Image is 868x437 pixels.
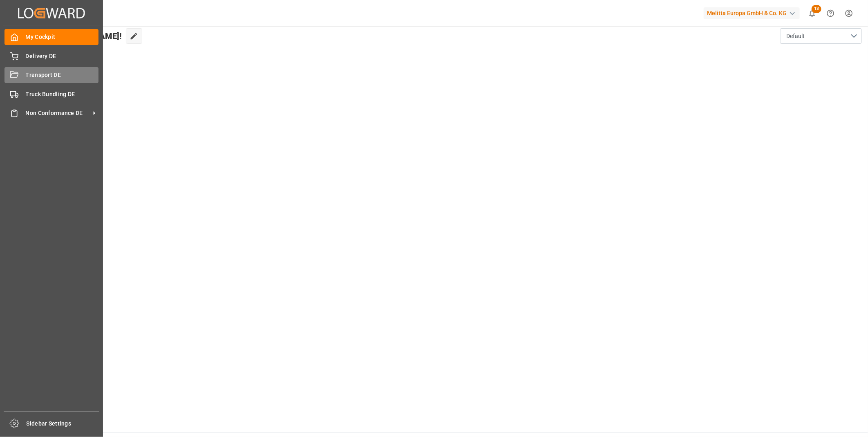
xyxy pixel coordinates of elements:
a: Transport DE [4,67,98,83]
span: Transport DE [26,71,99,79]
button: Help Center [821,4,840,23]
span: Non Conformance DE [26,109,90,117]
span: Truck Bundling DE [26,90,99,99]
span: Sidebar Settings [27,419,100,428]
span: Delivery DE [26,52,99,61]
a: My Cockpit [4,29,98,45]
a: Truck Bundling DE [4,86,98,102]
span: Default [786,32,805,41]
button: Melitta Europa GmbH & Co. KG [704,5,803,21]
span: My Cockpit [26,33,99,41]
button: open menu [780,28,862,44]
a: Delivery DE [4,48,98,64]
div: Melitta Europa GmbH & Co. KG [704,7,800,19]
span: 13 [812,5,821,13]
span: Hello [PERSON_NAME]! [34,28,122,44]
button: show 13 new notifications [803,4,821,23]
